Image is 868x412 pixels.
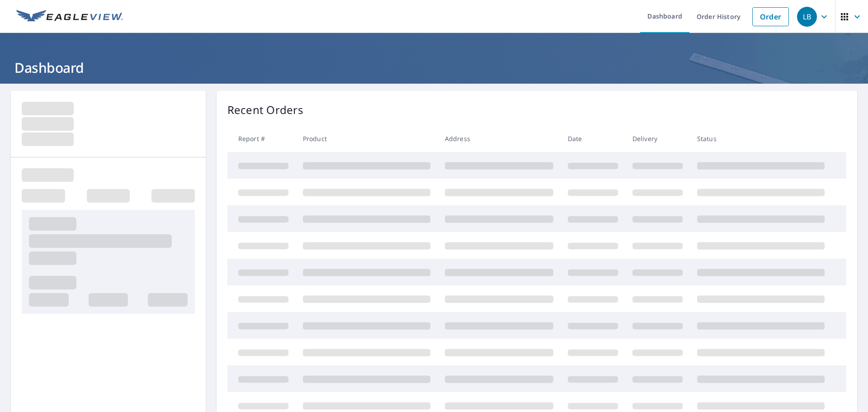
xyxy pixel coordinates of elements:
[690,125,832,152] th: Status
[16,10,123,24] img: EV Logo
[625,125,690,152] th: Delivery
[227,102,303,118] p: Recent Orders
[438,125,561,152] th: Address
[752,7,789,26] a: Order
[296,125,438,152] th: Product
[561,125,625,152] th: Date
[11,58,857,77] h1: Dashboard
[797,7,817,27] div: LB
[227,125,296,152] th: Report #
